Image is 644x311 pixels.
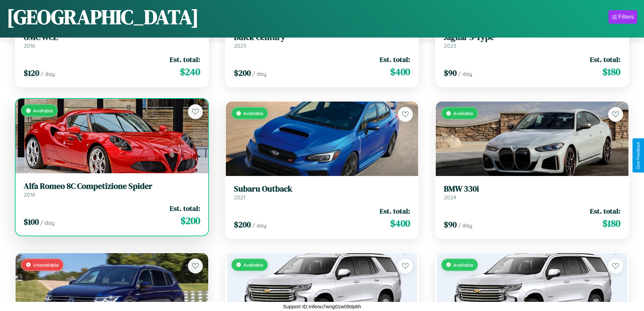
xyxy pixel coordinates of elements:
[24,32,200,42] h3: GMC WCL
[41,70,55,77] span: / day
[24,42,35,49] span: 2016
[24,181,200,198] a: Alfa Romeo 8C Competizione Spider2018
[590,54,620,64] span: Est. total:
[24,191,35,198] span: 2018
[444,67,457,79] span: $ 90
[444,32,620,49] a: Jaguar S-Type2023
[234,184,410,201] a: Subaru Outback2021
[458,222,472,229] span: / day
[243,110,263,116] span: Available
[33,108,53,113] span: Available
[24,181,200,191] h3: Alfa Romeo 8C Competizione Spider
[390,65,410,79] span: $ 400
[33,262,59,268] span: Unavailable
[234,32,410,42] h3: Buick Century
[170,54,200,64] span: Est. total:
[252,222,266,229] span: / day
[234,32,410,49] a: Buick Century2023
[24,67,39,79] span: $ 120
[636,142,641,169] div: Give Feedback
[444,184,620,194] h3: BMW 330i
[602,217,620,230] span: $ 180
[234,184,410,194] h3: Subaru Outback
[234,67,251,79] span: $ 200
[24,216,39,227] span: $ 100
[444,42,456,49] span: 2023
[24,32,200,49] a: GMC WCL2016
[180,65,200,79] span: $ 240
[444,219,457,230] span: $ 90
[453,110,473,116] span: Available
[40,219,54,226] span: / day
[170,203,200,213] span: Est. total:
[444,184,620,201] a: BMW 330i2024
[453,262,473,268] span: Available
[609,10,637,24] button: Filters
[243,262,263,268] span: Available
[380,54,410,64] span: Est. total:
[283,302,361,311] p: Support ID: mfeou7wng01w09dp6h
[234,219,251,230] span: $ 200
[7,3,199,31] h1: [GEOGRAPHIC_DATA]
[234,194,245,201] span: 2021
[602,65,620,79] span: $ 180
[181,214,200,227] span: $ 200
[444,194,456,201] span: 2024
[458,70,472,77] span: / day
[234,42,246,49] span: 2023
[444,32,620,42] h3: Jaguar S-Type
[618,14,634,20] div: Filters
[252,70,266,77] span: / day
[590,206,620,216] span: Est. total:
[390,217,410,230] span: $ 400
[380,206,410,216] span: Est. total:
